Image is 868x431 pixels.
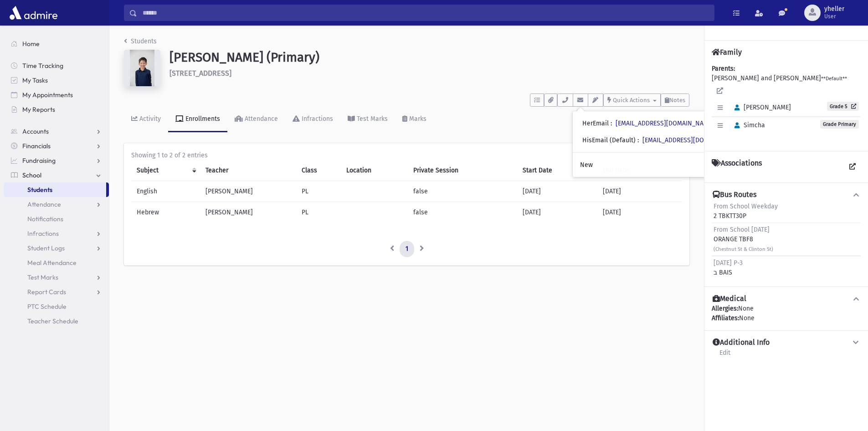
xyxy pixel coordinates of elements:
[4,226,109,241] a: Infractions
[517,181,597,202] td: [DATE]
[712,190,861,200] button: Bus Routes
[124,107,168,132] a: Activity
[22,105,55,114] span: My Reports
[4,314,109,328] a: Teacher Schedule
[573,156,748,173] a: New
[407,115,426,123] div: Marks
[169,69,689,78] h6: [STREET_ADDRESS]
[27,302,67,311] span: PTC Schedule
[712,305,738,312] b: Allergies:
[712,304,861,323] div: None
[138,115,161,123] div: Activity
[4,73,109,88] a: My Tasks
[712,64,861,144] div: [PERSON_NAME] and [PERSON_NAME]
[714,203,778,210] span: From School Weekday
[243,115,278,123] div: Attendance
[669,97,685,104] span: Notes
[395,107,434,132] a: Marks
[4,36,109,51] a: Home
[340,107,395,132] a: Test Marks
[200,181,297,202] td: [PERSON_NAME]
[613,97,650,104] span: Quick Actions
[184,115,220,123] div: Enrollments
[27,215,63,223] span: Notifications
[824,5,844,13] span: yheller
[4,139,109,153] a: Financials
[27,200,61,208] span: Attendance
[820,120,859,129] span: Grade Primary
[408,160,517,181] th: Private Session
[296,160,341,181] th: Class
[4,299,109,314] a: PTC Schedule
[4,255,109,270] a: Meal Attendance
[27,288,66,296] span: Report Cards
[22,76,48,84] span: My Tasks
[227,107,285,132] a: Attendance
[730,121,765,129] span: Simcha
[712,294,861,304] button: Medical
[642,136,741,144] a: [EMAIL_ADDRESS][DOMAIN_NAME]
[300,115,333,123] div: Infractions
[824,13,844,20] span: User
[27,317,78,325] span: Teacher Schedule
[200,202,297,223] td: [PERSON_NAME]
[4,168,109,182] a: School
[7,4,60,22] img: AdmirePro
[712,48,742,57] h4: Family
[714,259,743,267] span: [DATE] P-3
[4,285,109,299] a: Report Cards
[168,107,227,132] a: Enrollments
[713,338,770,348] h4: Additional Info
[408,202,517,223] td: false
[131,160,200,181] th: Subject
[131,181,200,202] td: English
[169,50,689,65] h1: [PERSON_NAME] (Primary)
[4,182,106,197] a: Students
[27,186,52,194] span: Students
[4,197,109,212] a: Attendance
[4,241,109,255] a: Student Logs
[4,102,109,117] a: My Reports
[285,107,340,132] a: Infractions
[582,135,741,145] div: HisEmail (Default)
[296,181,341,202] td: PL
[714,258,743,277] div: ב BAIS
[712,65,735,73] b: Parents:
[603,93,661,107] button: Quick Actions
[22,62,63,70] span: Time Tracking
[582,119,714,128] div: HerEmail
[637,136,639,144] span: :
[4,270,109,285] a: Test Marks
[27,229,59,238] span: Infractions
[22,40,40,48] span: Home
[22,171,41,179] span: School
[719,348,731,364] a: Edit
[730,104,791,111] span: [PERSON_NAME]
[712,338,861,348] button: Additional Info
[714,225,773,254] div: ORANGE TBF8
[22,91,73,99] span: My Appointments
[22,142,51,150] span: Financials
[27,273,58,281] span: Test Marks
[611,119,612,127] span: :
[517,202,597,223] td: [DATE]
[714,246,773,252] small: (Chestnut St & Clinton St)
[712,314,739,322] b: Affiliates:
[4,212,109,226] a: Notifications
[22,127,49,135] span: Accounts
[22,156,56,165] span: Fundraising
[597,202,682,223] td: [DATE]
[712,159,762,175] h4: Associations
[27,259,77,267] span: Meal Attendance
[4,58,109,73] a: Time Tracking
[517,160,597,181] th: Start Date
[827,102,859,111] a: Grade 5
[400,241,414,257] a: 1
[844,159,861,175] a: View all Associations
[27,244,65,252] span: Student Logs
[616,119,714,127] a: [EMAIL_ADDRESS][DOMAIN_NAME]
[713,294,746,304] h4: Medical
[296,202,341,223] td: PL
[341,160,408,181] th: Location
[200,160,297,181] th: Teacher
